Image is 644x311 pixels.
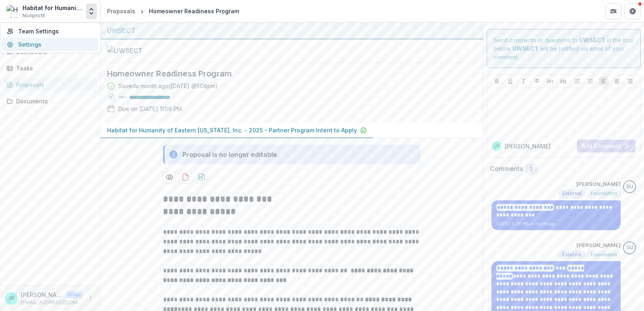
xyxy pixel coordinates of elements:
[118,105,182,113] p: Due on [DATE] 11:59 PM
[163,171,176,183] button: Preview dc4c44a3-3588-433f-ac56-730e7fcaa968-0.pdf
[21,290,63,299] p: [PERSON_NAME]
[195,171,208,183] button: download-proposal
[530,166,533,173] span: 2
[3,78,97,91] a: Proposals
[579,37,605,43] strong: UWSECT
[66,291,83,299] p: User
[107,46,188,56] img: UWSECT
[179,171,192,183] button: download-proposal
[577,140,636,152] button: Add Comment
[107,26,477,35] div: UWSECT
[107,126,357,134] p: Habitat for Humanity of Eastern [US_STATE], Inc. - 2025 - Partner Program Intent to Apply
[86,3,97,19] button: Open entity switcher
[625,3,641,19] button: Get Help
[572,76,582,86] button: Bullet List
[506,76,515,86] button: Underline
[182,150,279,159] div: Proposal is no longer editable.
[496,221,616,227] p: [DATE] 4:29 PM • a month ago
[16,97,91,105] div: Documents
[149,7,239,15] div: Homeowner Readiness Program
[118,95,126,100] p: 100 %
[6,5,19,18] img: Habitat for Humanity of Eastern Connecticut, Inc.
[626,184,633,189] div: Scott Umbel
[612,76,622,86] button: Align Center
[16,64,91,72] div: Tasks
[512,45,539,52] strong: UWSECT
[107,69,464,78] h2: Homeowner Readiness Program
[562,252,582,257] span: External
[605,3,621,19] button: Partners
[86,294,95,303] button: More
[590,191,617,196] span: Foundation
[626,245,633,250] div: Scott Umbel
[492,76,502,86] button: Bold
[590,252,617,257] span: Foundation
[107,7,135,15] div: Proposals
[545,76,555,86] button: Heading 1
[562,191,582,196] span: External
[576,180,621,188] p: [PERSON_NAME]
[3,95,97,108] a: Documents
[104,5,242,17] nav: breadcrumb
[487,29,641,68] div: Send comments or questions to in the box below. will be notified via email of your comment.
[576,241,621,249] p: [PERSON_NAME]
[532,76,542,86] button: Strike
[599,76,609,86] button: Align Left
[494,144,499,148] div: Jacqueline Richter
[118,82,218,90] div: Saved a month ago ( [DATE] @ 1:08pm )
[625,76,635,86] button: Align Right
[104,5,138,17] a: Proposals
[23,12,45,19] span: Nonprofit
[505,142,551,150] p: [PERSON_NAME]
[586,76,595,86] button: Ordered List
[23,4,83,12] div: Habitat for Humanity of Eastern [US_STATE], Inc.
[490,165,523,173] h2: Comments
[16,80,91,89] div: Proposals
[559,76,568,86] button: Heading 2
[3,62,97,75] a: Tasks
[21,299,83,306] p: [EMAIL_ADDRESS][DOMAIN_NAME]
[8,296,14,301] div: Jacqueline Richter
[519,76,528,86] button: Italicize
